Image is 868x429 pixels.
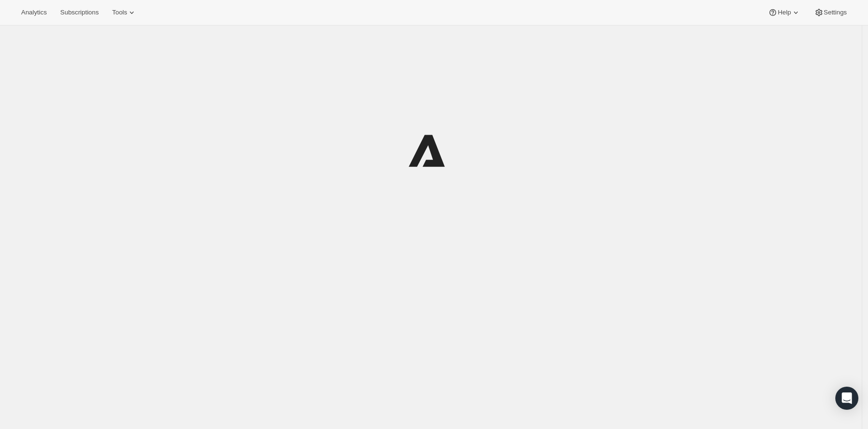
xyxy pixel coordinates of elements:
span: Analytics [21,9,47,16]
span: Subscriptions [60,9,99,16]
button: Tools [106,6,142,19]
span: Settings [824,9,847,16]
button: Subscriptions [54,6,104,19]
span: Help [778,9,791,16]
div: Open Intercom Messenger [835,387,858,410]
span: Tools [112,9,127,16]
button: Settings [808,6,853,19]
button: Help [762,6,806,19]
button: Analytics [15,6,52,19]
